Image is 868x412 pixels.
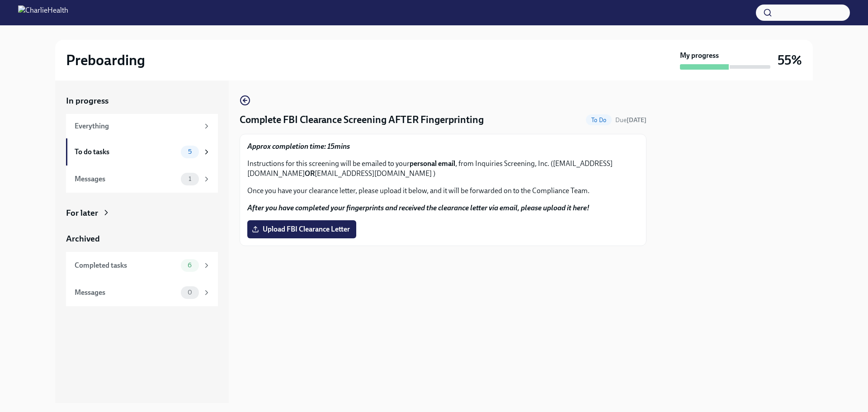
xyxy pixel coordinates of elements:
[66,138,218,166] a: To do tasks5
[410,159,455,168] strong: personal email
[182,289,198,296] span: 0
[66,51,145,69] h2: Preboarding
[627,116,646,124] strong: [DATE]
[75,174,177,184] div: Messages
[75,121,199,131] div: Everything
[66,166,218,193] a: Messages1
[305,169,315,178] strong: OR
[778,52,802,68] h3: 55%
[66,207,218,219] a: For later
[66,233,218,245] a: Archived
[18,5,68,20] img: CharlieHealth
[615,116,646,124] span: Due
[680,51,719,61] strong: My progress
[247,204,590,212] strong: After you have completed your fingerprints and received the clearance letter via email, please up...
[66,114,218,138] a: Everything
[75,288,177,298] div: Messages
[183,148,197,155] span: 5
[586,117,612,123] span: To Do
[66,252,218,279] a: Completed tasks6
[66,95,218,107] a: In progress
[182,262,197,269] span: 6
[183,175,197,182] span: 1
[247,142,350,151] strong: Approx completion time: 15mins
[240,113,484,127] h4: Complete FBI Clearance Screening AFTER Fingerprinting
[254,225,350,234] span: Upload FBI Clearance Letter
[66,279,218,306] a: Messages0
[75,260,177,270] div: Completed tasks
[247,186,639,196] p: Once you have your clearance letter, please upload it below, and it will be forwarded on to the C...
[247,159,639,179] p: Instructions for this screening will be emailed to your , from Inquiries Screening, Inc. ([EMAIL_...
[75,147,177,157] div: To do tasks
[615,116,646,124] span: August 28th, 2025 08:00
[66,207,98,219] div: For later
[247,220,356,238] label: Upload FBI Clearance Letter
